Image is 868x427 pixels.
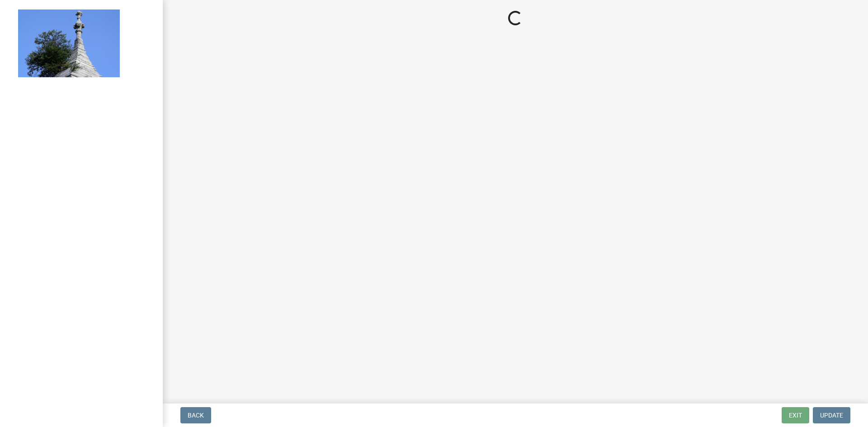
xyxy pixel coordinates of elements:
[820,412,843,419] span: Update
[18,9,120,77] img: Decatur County, Indiana
[782,407,809,423] button: Exit
[188,412,204,419] span: Back
[813,407,850,423] button: Update
[180,407,211,423] button: Back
